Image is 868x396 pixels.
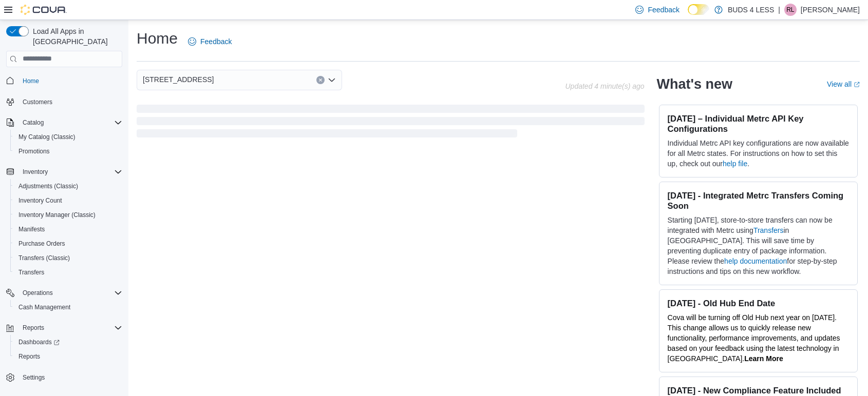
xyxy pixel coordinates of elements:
button: Cash Management [10,300,126,314]
p: BUDS 4 LESS [728,4,774,16]
a: help file [723,160,747,168]
span: Cash Management [18,303,70,311]
span: Inventory Count [14,194,122,207]
button: Adjustments (Classic) [10,179,126,193]
a: Transfers [753,226,784,234]
div: Rebecca Leitch [784,4,797,16]
span: Promotions [18,147,50,155]
span: Feedback [200,36,232,47]
span: Inventory Manager (Classic) [18,211,96,219]
span: Inventory [18,166,122,178]
a: Promotions [14,145,54,157]
a: Learn More [744,354,783,363]
a: Inventory Count [14,194,66,207]
button: Operations [18,287,57,299]
span: My Catalog (Classic) [18,133,76,141]
button: Home [2,73,126,88]
a: Cash Management [14,301,74,313]
a: Reports [14,350,44,363]
span: Reports [23,324,44,332]
span: Home [18,74,122,87]
a: help documentation [724,257,787,265]
button: Reports [2,321,126,335]
span: Purchase Orders [18,240,65,248]
span: Customers [23,98,52,106]
p: Starting [DATE], store-to-store transfers can now be integrated with Metrc using in [GEOGRAPHIC_D... [668,215,849,276]
span: Customers [18,95,122,108]
span: Dashboards [18,338,60,346]
button: Promotions [10,144,126,159]
span: RL [786,4,794,16]
span: Feedback [648,5,679,15]
h1: Home [137,28,178,49]
span: Dark Mode [688,15,688,15]
a: Dashboards [10,335,126,349]
a: Transfers (Classic) [14,252,74,264]
button: Operations [2,286,126,300]
p: Individual Metrc API key configurations are now available for all Metrc states. For instructions ... [668,138,849,169]
button: Transfers [10,265,126,280]
span: Transfers (Classic) [14,252,122,264]
span: [STREET_ADDRESS] [143,73,214,86]
button: Manifests [10,222,126,236]
h3: [DATE] – Individual Metrc API Key Configurations [668,113,849,134]
a: Home [18,75,43,87]
span: Loading [137,107,645,140]
span: Manifests [14,223,122,235]
button: Reports [10,349,126,364]
button: Inventory Manager (Classic) [10,208,126,222]
button: Customers [2,94,126,109]
span: Dashboards [14,336,122,348]
a: Customers [18,96,56,108]
span: Cova will be turning off Old Hub next year on [DATE]. This change allows us to quickly release ne... [668,313,840,363]
span: Promotions [14,145,122,157]
span: Reports [14,350,122,363]
button: Transfers (Classic) [10,251,126,265]
a: Adjustments (Classic) [14,180,82,192]
span: Catalog [23,118,44,127]
span: Settings [18,371,122,384]
span: Cash Management [14,301,122,313]
img: Cova [21,5,67,15]
p: [PERSON_NAME] [801,4,860,16]
span: Home [23,77,39,85]
button: Settings [2,370,126,385]
a: Inventory Manager (Classic) [14,209,100,221]
a: Feedback [184,31,236,52]
button: Open list of options [328,76,336,84]
h2: What's new [657,76,732,92]
span: Reports [18,352,40,361]
svg: External link [854,82,860,88]
span: My Catalog (Classic) [14,131,122,143]
button: Reports [18,322,48,334]
button: Inventory [2,165,126,179]
button: Inventory [18,166,52,178]
a: Settings [18,371,49,384]
span: Settings [23,373,45,382]
span: Load All Apps in [GEOGRAPHIC_DATA] [29,26,122,47]
h3: [DATE] - Old Hub End Date [668,298,849,308]
span: Adjustments (Classic) [18,182,78,190]
a: Dashboards [14,336,64,348]
span: Purchase Orders [14,237,122,250]
span: Transfers [14,266,122,279]
input: Dark Mode [688,4,709,15]
span: Inventory [23,168,48,176]
a: My Catalog (Classic) [14,131,80,143]
span: Reports [18,322,122,334]
span: Inventory Count [18,196,62,205]
button: Clear input [316,76,325,84]
p: | [778,4,780,16]
span: Manifests [18,225,45,233]
span: Transfers [18,268,44,276]
button: Catalog [18,116,48,129]
p: Updated 4 minute(s) ago [565,82,644,90]
a: Transfers [14,266,48,279]
span: Catalog [18,116,122,129]
span: Operations [23,289,53,297]
span: Transfers (Classic) [18,254,70,262]
a: View allExternal link [827,80,860,88]
button: Catalog [2,115,126,130]
button: My Catalog (Classic) [10,130,126,144]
